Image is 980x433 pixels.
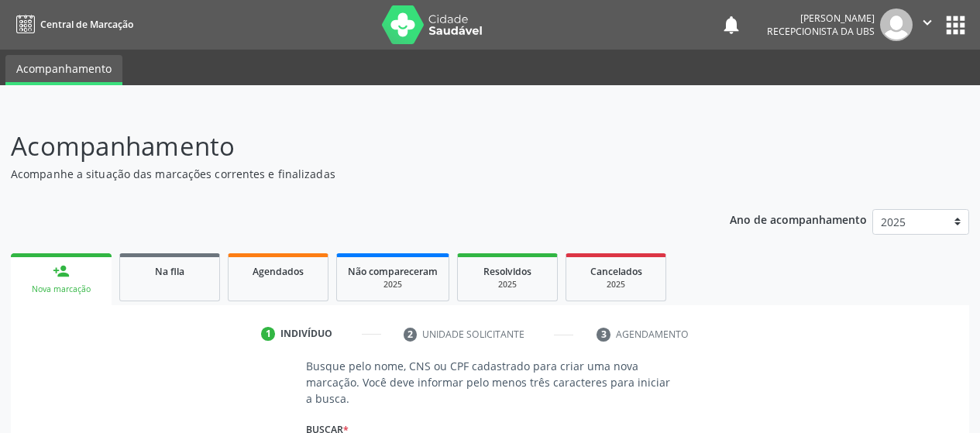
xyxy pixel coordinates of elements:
div: [PERSON_NAME] [767,12,875,25]
p: Acompanhe a situação das marcações correntes e finalizadas [11,166,682,182]
a: Central de Marcação [11,12,133,37]
span: Central de Marcação [40,18,133,31]
p: Ano de acompanhamento [730,209,867,229]
div: person_add [53,263,70,280]
button: notifications [720,14,742,36]
div: 2025 [577,279,655,290]
p: Busque pelo nome, CNS ou CPF cadastrado para criar uma nova marcação. Você deve informar pelo men... [306,358,675,407]
p: Acompanhamento [11,127,682,166]
i:  [919,14,936,31]
span: Na fila [155,265,184,278]
span: Resolvidos [483,265,531,278]
div: 2025 [348,279,438,290]
a: Acompanhamento [5,55,122,85]
span: Agendados [253,265,304,278]
div: Indivíduo [280,327,332,341]
span: Recepcionista da UBS [767,25,875,38]
button:  [913,9,942,41]
div: 2025 [469,279,546,290]
span: Cancelados [590,265,642,278]
span: Não compareceram [348,265,438,278]
button: apps [942,12,969,39]
img: img [880,9,913,41]
div: Nova marcação [22,284,101,295]
div: 1 [261,327,275,341]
